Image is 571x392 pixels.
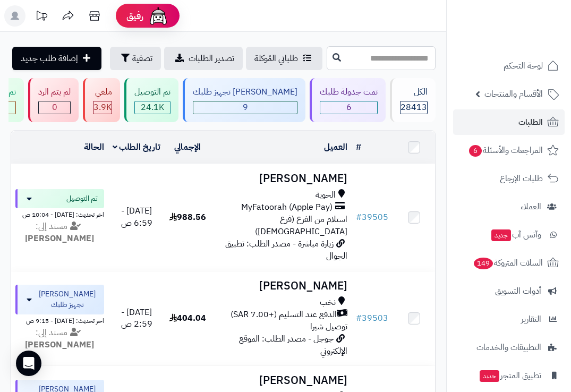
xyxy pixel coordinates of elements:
a: تمت جدولة طلبك 6 [308,78,388,122]
span: تصدير الطلبات [189,52,234,65]
span: 6 [468,144,482,157]
div: مسند إلى: [7,220,112,245]
span: لوحة التحكم [504,58,543,73]
span: تصفية [132,52,152,65]
button: تصفية [110,47,161,70]
a: التطبيقات والخدمات [453,335,565,360]
span: جديد [480,370,499,382]
a: تصدير الطلبات [164,47,243,70]
span: السلات المتروكة [473,255,543,270]
div: تمت جدولة طلبك [320,86,378,98]
span: الأقسام والمنتجات [484,87,543,101]
a: #39503 [356,312,388,325]
div: 24138 [135,101,170,114]
a: تم التوصيل 24.1K [122,78,181,122]
a: # [356,141,361,154]
div: ملغي [93,86,112,98]
span: [DATE] - 2:59 ص [121,306,152,331]
span: جوجل - مصدر الطلب: الموقع الإلكتروني [239,333,347,357]
a: لوحة التحكم [453,53,565,79]
a: لم يتم الرد 0 [26,78,81,122]
span: MyFatoorah (Apple Pay) [241,201,333,214]
span: 9 [193,101,297,114]
span: الطلبات [518,115,543,130]
a: التقارير [453,306,565,332]
a: أدوات التسويق [453,278,565,304]
img: ai-face.png [148,5,169,27]
span: نخب [320,296,336,309]
span: تم التوصيل [66,193,98,204]
span: جديد [491,229,511,241]
strong: [PERSON_NAME] [25,338,94,351]
a: تطبيق المتجرجديد [453,363,565,388]
div: Open Intercom Messenger [16,351,41,376]
a: السلات المتروكة149 [453,250,565,276]
a: الإجمالي [174,141,201,154]
span: المراجعات والأسئلة [468,143,543,158]
a: ملغي 3.9K [81,78,122,122]
span: 0 [39,101,70,114]
span: 24.1K [135,101,170,114]
span: أدوات التسويق [495,284,541,299]
span: 404.04 [169,312,206,325]
span: 149 [473,257,494,270]
div: لم يتم الرد [38,86,71,98]
a: [PERSON_NAME] تجهيز طلبك 9 [181,78,308,122]
span: توصيل شبرا [310,320,347,333]
a: #39505 [356,211,388,224]
img: logo-2.png [499,15,561,38]
span: وآتس آب [490,227,541,242]
a: تاريخ الطلب [113,141,161,154]
a: إضافة طلب جديد [12,47,101,70]
span: التقارير [521,312,541,327]
span: رفيق [126,10,143,22]
h3: [PERSON_NAME] [215,374,347,387]
span: زيارة مباشرة - مصدر الطلب: تطبيق الجوال [225,237,347,262]
strong: [PERSON_NAME] [25,232,94,245]
div: الكل [400,86,428,98]
div: [PERSON_NAME] تجهيز طلبك [193,86,297,98]
span: تطبيق المتجر [479,368,541,383]
div: اخر تحديث: [DATE] - 10:04 ص [15,208,104,219]
span: التطبيقات والخدمات [476,340,541,355]
div: مسند إلى: [7,327,112,351]
h3: [PERSON_NAME] [215,173,347,185]
span: 3.9K [93,101,112,114]
div: 3880 [93,101,112,114]
a: المراجعات والأسئلة6 [453,138,565,163]
span: إضافة طلب جديد [21,52,78,65]
span: الدفع عند التسليم (+7.00 SAR) [231,309,337,321]
span: استلام من الفرع (فرع [DEMOGRAPHIC_DATA]) [255,213,347,238]
span: 988.56 [169,211,206,224]
span: 6 [320,101,377,114]
a: العملاء [453,194,565,219]
span: طلباتي المُوكلة [254,52,298,65]
a: وآتس آبجديد [453,222,565,248]
span: الحوية [316,189,336,201]
a: العميل [324,141,347,154]
span: العملاء [521,199,541,214]
a: الطلبات [453,109,565,135]
span: [DATE] - 6:59 ص [121,204,152,229]
span: # [356,312,362,325]
span: [PERSON_NAME] تجهيز طلبك [37,289,98,310]
span: 28413 [400,101,427,114]
a: طلباتي المُوكلة [246,47,322,70]
a: طلبات الإرجاع [453,166,565,191]
a: تحديثات المنصة [28,5,55,29]
a: الحالة [84,141,104,154]
span: طلبات الإرجاع [500,171,543,186]
h3: [PERSON_NAME] [215,280,347,292]
a: الكل28413 [388,78,438,122]
span: # [356,211,362,224]
div: تم التوصيل [134,86,171,98]
div: اخر تحديث: [DATE] - 9:15 ص [15,314,104,326]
